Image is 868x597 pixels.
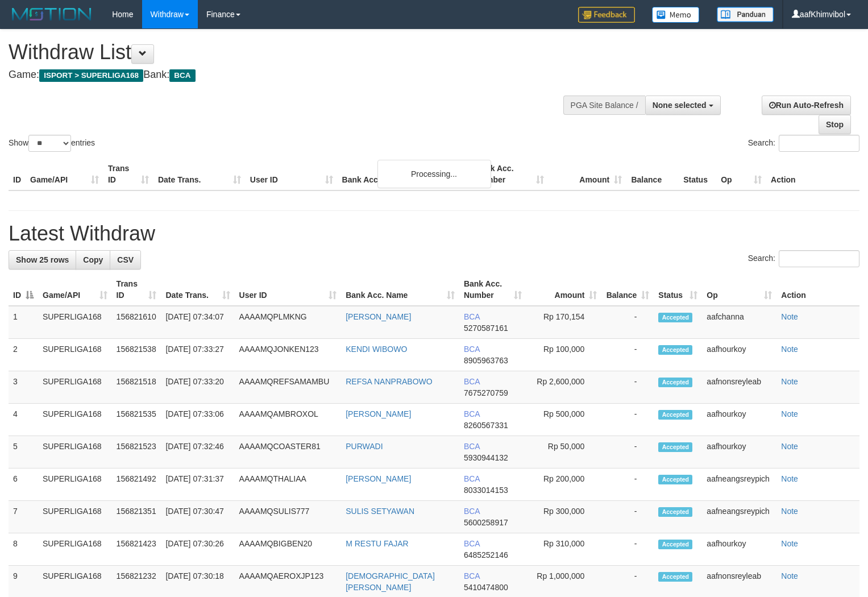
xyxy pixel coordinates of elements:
th: Bank Acc. Name: activate to sort column ascending [341,273,459,306]
th: Trans ID: activate to sort column ascending [112,273,161,306]
span: Accepted [658,345,692,355]
td: 156821423 [112,533,161,566]
span: Copy [83,255,103,264]
th: Date Trans.: activate to sort column ascending [161,273,234,306]
td: 6 [9,469,38,501]
img: Button%20Memo.svg [652,7,700,23]
img: panduan.png [717,7,774,22]
span: Show 25 rows [16,255,69,264]
a: Note [781,571,798,581]
button: None selected [645,96,721,115]
th: Status [679,158,716,190]
a: Note [781,345,798,354]
th: Status: activate to sort column ascending [654,273,702,306]
td: Rp 100,000 [526,339,601,371]
span: BCA [464,571,480,581]
a: CSV [110,250,141,270]
td: Rp 50,000 [526,436,601,469]
td: 3 [9,371,38,404]
span: Accepted [658,410,692,420]
a: [PERSON_NAME] [346,312,411,321]
th: Op: activate to sort column ascending [702,273,776,306]
th: Trans ID [103,158,153,190]
th: Amount: activate to sort column ascending [526,273,601,306]
td: SUPERLIGA168 [38,469,112,501]
td: 156821523 [112,436,161,469]
td: [DATE] 07:33:06 [161,404,234,436]
td: [DATE] 07:32:46 [161,436,234,469]
td: aafneangsreypich [702,469,776,501]
span: ISPORT > SUPERLIGA168 [39,69,143,82]
td: 156821538 [112,339,161,371]
td: Rp 310,000 [526,533,601,566]
th: Game/API: activate to sort column ascending [38,273,112,306]
input: Search: [779,250,859,267]
td: Rp 500,000 [526,404,601,436]
td: 156821351 [112,501,161,533]
span: BCA [464,345,480,354]
th: ID: activate to sort column descending [9,273,38,306]
span: Copy 7675270759 to clipboard [464,388,508,397]
td: aafneangsreypich [702,501,776,533]
span: BCA [464,377,480,386]
span: CSV [117,255,134,264]
span: BCA [464,312,480,321]
span: Accepted [658,442,692,452]
td: - [601,501,654,533]
a: [DEMOGRAPHIC_DATA][PERSON_NAME] [346,571,435,592]
td: [DATE] 07:33:27 [161,339,234,371]
td: SUPERLIGA168 [38,533,112,566]
input: Search: [779,135,859,152]
td: SUPERLIGA168 [38,339,112,371]
th: Bank Acc. Number: activate to sort column ascending [459,273,526,306]
h1: Withdraw List [9,41,567,64]
h1: Latest Withdraw [9,222,859,245]
td: aafhourkoy [702,436,776,469]
a: Note [781,409,798,418]
td: AAAAMQREFSAMAMBU [235,371,342,404]
span: BCA [464,507,480,516]
td: [DATE] 07:33:20 [161,371,234,404]
td: 8 [9,533,38,566]
a: [PERSON_NAME] [346,474,411,483]
a: Note [781,474,798,483]
a: Note [781,539,798,548]
span: Copy 6485252146 to clipboard [464,550,508,559]
td: - [601,404,654,436]
span: Copy 8905963763 to clipboard [464,356,508,365]
td: AAAAMQCOASTER81 [235,436,342,469]
td: 156821492 [112,469,161,501]
td: 156821518 [112,371,161,404]
td: [DATE] 07:30:47 [161,501,234,533]
td: - [601,306,654,339]
select: Showentries [28,135,71,152]
td: Rp 200,000 [526,469,601,501]
a: Run Auto-Refresh [762,96,851,115]
span: Accepted [658,507,692,517]
td: [DATE] 07:34:07 [161,306,234,339]
th: Balance [626,158,679,190]
span: Copy 5270587161 to clipboard [464,324,508,333]
a: M RESTU FAJAR [346,539,408,548]
td: AAAAMQSULIS777 [235,501,342,533]
a: Note [781,442,798,451]
div: PGA Site Balance / [563,96,645,115]
td: aafhourkoy [702,404,776,436]
span: Accepted [658,572,692,582]
td: [DATE] 07:30:26 [161,533,234,566]
td: SUPERLIGA168 [38,371,112,404]
td: aafhourkoy [702,339,776,371]
td: SUPERLIGA168 [38,436,112,469]
a: [PERSON_NAME] [346,409,411,418]
span: Copy 5600258917 to clipboard [464,518,508,527]
th: Bank Acc. Name [338,158,471,190]
td: - [601,469,654,501]
td: 7 [9,501,38,533]
td: - [601,436,654,469]
span: Copy 8260567331 to clipboard [464,421,508,430]
label: Search: [748,250,859,267]
h4: Game: Bank: [9,69,567,81]
td: aafchanna [702,306,776,339]
td: 156821535 [112,404,161,436]
td: - [601,533,654,566]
